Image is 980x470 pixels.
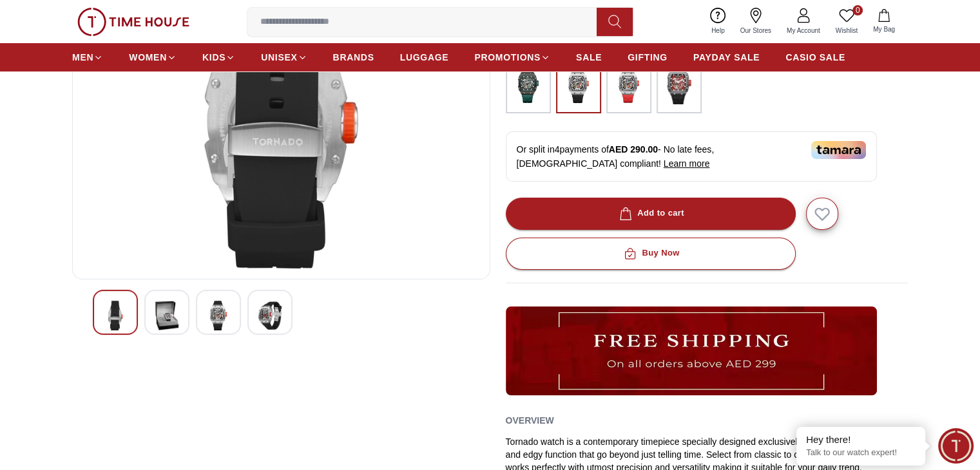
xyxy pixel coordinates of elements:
span: WOMEN [129,51,167,64]
a: 0Wishlist [828,5,865,38]
span: My Account [782,26,825,35]
img: ... [613,63,645,107]
span: PROMOTIONS [474,51,541,64]
div: Add to cart [617,206,684,221]
img: Tornado Men's Automatic Navy Blue Dial Dial Watch - T24302-XSNN [258,301,282,330]
a: LUGGAGE [400,46,449,69]
img: ... [663,63,695,104]
p: Talk to our watch expert! [806,447,916,458]
span: BRANDS [333,51,374,64]
span: SALE [576,51,602,64]
span: My Bag [868,24,900,34]
img: ... [562,63,595,107]
a: Help [704,5,733,38]
a: UNISEX [261,46,307,69]
a: SALE [576,46,602,69]
span: GIFTING [628,51,668,64]
span: Our Stores [735,26,776,35]
span: KIDS [202,51,226,64]
span: MEN [72,51,93,64]
span: CASIO SALE [785,51,845,64]
span: 0 [852,5,863,15]
a: KIDS [202,46,235,69]
button: Buy Now [506,238,796,270]
a: PROMOTIONS [474,46,550,69]
div: Hey there! [806,433,916,446]
img: ... [77,8,189,36]
img: Tamara [811,141,866,159]
span: Help [706,26,730,35]
a: BRANDS [333,46,374,69]
h2: Overview [506,411,554,430]
div: Chat Widget [938,428,974,464]
img: Tornado Men's Automatic Navy Blue Dial Dial Watch - T24302-XSNN [155,301,178,330]
a: Our Stores [733,5,779,38]
a: MEN [72,46,103,69]
span: Learn more [664,158,710,169]
a: PAYDAY SALE [693,46,760,69]
img: ... [506,306,877,395]
button: My Bag [865,6,903,37]
span: PAYDAY SALE [693,51,760,64]
span: AED 290.00 [609,144,658,155]
img: ... [512,63,544,107]
a: WOMEN [129,46,177,69]
div: Buy Now [621,246,679,261]
img: Tornado Men's Automatic Navy Blue Dial Dial Watch - T24302-XSNN [207,301,230,330]
span: Wishlist [831,26,863,35]
button: Add to cart [506,198,796,230]
a: CASIO SALE [785,46,845,69]
img: Tornado Men's Automatic Navy Blue Dial Dial Watch - T24302-XSNN [104,301,127,330]
span: UNISEX [261,51,297,64]
div: Or split in 4 payments of - No late fees, [DEMOGRAPHIC_DATA] compliant! [506,131,877,182]
span: LUGGAGE [400,51,449,64]
a: GIFTING [628,46,668,69]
